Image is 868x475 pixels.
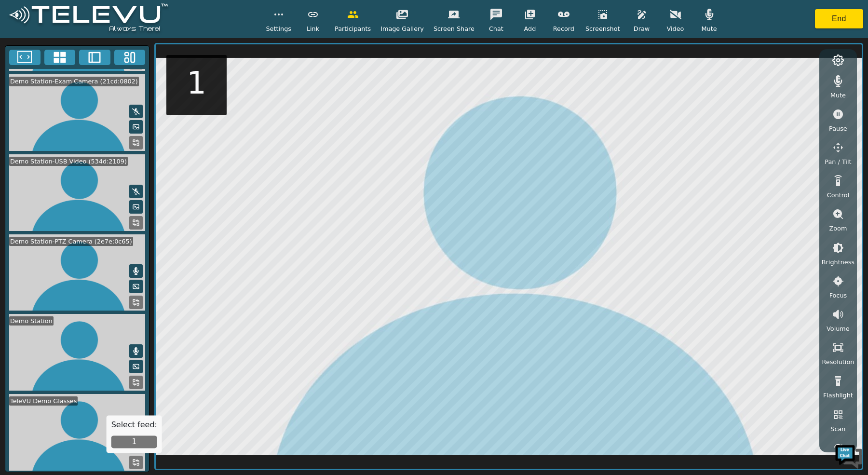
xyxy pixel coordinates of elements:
button: Picture in Picture [129,360,143,373]
button: Replace Feed [129,136,143,149]
button: Picture in Picture [129,200,143,214]
div: Demo Station-Exam Camera (21cd:0802) [9,77,139,86]
span: Focus [829,291,847,300]
span: Settings [266,24,291,33]
span: Screenshot [585,24,620,33]
button: Replace Feed [129,376,143,389]
button: Two Window Medium [79,50,110,65]
span: Pan / Tilt [825,157,851,166]
button: Mute [129,344,143,358]
div: TeleVU Demo Glasses [9,396,78,406]
div: Minimize live chat window [158,5,181,28]
div: Demo Station [9,316,54,326]
h5: Select feed: [111,420,157,429]
img: d_736959983_company_1615157101543_736959983 [16,45,41,69]
span: Screen Share [434,24,475,33]
img: Chat Widget [834,441,863,470]
span: Control [827,190,849,200]
span: Resolution [822,357,854,366]
button: Replace Feed [129,296,143,309]
span: Volume [827,324,850,333]
button: Replace Feed [129,216,143,230]
button: Picture in Picture [129,280,143,293]
span: Mute [701,24,717,33]
div: Chat with us now [50,51,162,63]
button: Mute [129,105,143,118]
span: Pause [829,124,847,133]
span: Add [524,24,536,33]
span: We're online! [56,122,133,219]
button: Mute [129,185,143,198]
span: Brightness [822,258,854,267]
span: Flashlight [823,391,853,400]
img: logoWhite.png [5,1,172,37]
button: 4x4 [44,50,76,65]
span: Link [307,24,319,33]
button: Picture in Picture [129,120,143,134]
span: Participants [335,24,371,33]
button: Mute [129,264,143,278]
span: Video [667,24,684,33]
span: Record [553,24,574,33]
span: Scan [830,424,845,434]
textarea: Type your message and hit 'Enter' [5,263,184,297]
button: End [815,9,863,28]
span: Mute [830,91,846,100]
h5: 1 [187,65,206,102]
div: Demo Station-PTZ Camera (2e7e:0c65) [9,237,133,246]
button: 1 [111,435,157,448]
button: Replace Feed [129,456,143,469]
span: Image Gallery [380,24,424,33]
button: Three Window Medium [114,50,146,65]
button: Fullscreen [9,50,41,65]
div: Demo Station-USB Video (534d:2109) [9,157,128,166]
span: Draw [634,24,650,33]
span: Zoom [829,224,847,233]
span: Chat [489,24,503,33]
